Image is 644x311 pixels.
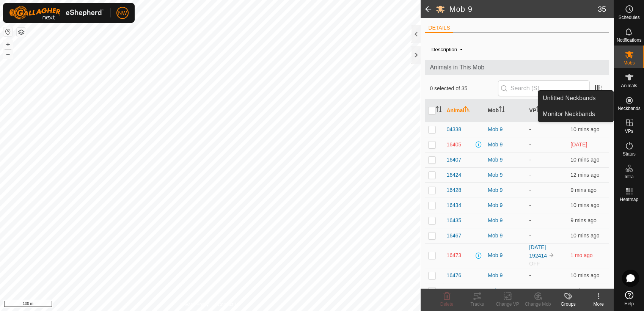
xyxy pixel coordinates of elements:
button: + [3,40,13,49]
app-display-virtual-paddock-transition: - [529,202,531,208]
app-display-virtual-paddock-transition: - [529,157,531,163]
app-display-virtual-paddock-transition: - [529,126,531,132]
span: Mobs [624,61,635,65]
app-display-virtual-paddock-transition: - [529,287,531,294]
span: 16405 [446,141,461,149]
h2: Mob 9 [449,5,598,14]
span: Animals in This Mob [430,63,604,72]
label: Description [431,47,457,52]
span: Infra [624,174,633,179]
app-display-virtual-paddock-transition: - [529,232,531,239]
span: 12 Aug 2025, 12:34 pm [570,141,587,148]
span: 19 Aug 2025, 8:27 pm [570,217,596,223]
img: Gallagher Logo [9,6,104,20]
span: 19 Aug 2025, 8:25 pm [570,126,599,132]
a: Unfitted Neckbands [538,91,613,106]
span: Delete [440,302,454,307]
li: DETAILS [425,24,453,33]
div: Mob 9 [488,217,523,225]
div: Mob 9 [488,141,523,149]
div: Mob 9 [488,232,523,240]
span: Help [624,302,634,306]
span: Schedules [618,15,639,20]
th: Animal [443,99,485,122]
span: 19 Aug 2025, 8:25 pm [570,157,599,163]
span: 16434 [446,201,461,209]
p-sorticon: Activate to sort [436,107,442,113]
span: 16478 [446,287,461,295]
span: 16424 [446,171,461,179]
p-sorticon: Activate to sort [536,107,542,113]
div: More [583,301,614,308]
app-display-virtual-paddock-transition: - [529,141,531,148]
span: 16428 [446,186,461,194]
th: Mob [485,99,526,122]
span: Heatmap [620,197,638,202]
span: 19 Aug 2025, 8:25 pm [570,232,599,239]
span: Monitor Neckbands [543,110,595,119]
span: - [457,43,465,55]
span: OFF [529,261,540,267]
span: 19 Aug 2025, 8:27 pm [570,287,596,294]
button: Reset Map [3,27,13,36]
span: NW [118,9,127,17]
span: 20 June 2025, 6:46 am [570,252,592,258]
span: 19 Aug 2025, 8:26 pm [570,272,599,278]
span: 19 Aug 2025, 8:24 pm [570,172,599,178]
a: [DATE] 192414 [529,244,547,259]
div: Mob 9 [488,251,523,259]
div: Tracks [462,301,492,308]
a: Contact Us [218,301,240,308]
app-display-virtual-paddock-transition: - [529,172,531,178]
app-display-virtual-paddock-transition: - [529,272,531,278]
div: Mob 9 [488,186,523,194]
span: Status [622,152,635,156]
span: 19 Aug 2025, 8:26 pm [570,187,596,193]
button: – [3,50,13,59]
div: Change VP [492,301,523,308]
div: Mob 9 [488,171,523,179]
span: 16467 [446,232,461,240]
div: Groups [553,301,583,308]
div: Mob 9 [488,126,523,134]
span: 35 [598,3,606,15]
span: 19 Aug 2025, 8:25 pm [570,202,599,208]
a: Privacy Policy [180,301,209,308]
a: Help [614,288,644,309]
p-sorticon: Activate to sort [464,107,470,113]
span: 0 selected of 35 [430,85,498,93]
span: VPs [625,129,633,134]
app-display-virtual-paddock-transition: - [529,217,531,223]
a: Monitor Neckbands [538,107,613,122]
span: Neckbands [617,106,640,111]
th: VP [526,99,567,122]
span: Notifications [617,38,641,42]
div: Change Mob [523,301,553,308]
span: 04338 [446,126,461,134]
span: 16473 [446,251,461,259]
div: Mob 9 [488,201,523,209]
span: 16435 [446,217,461,225]
img: to [548,252,554,258]
span: Animals [621,83,637,88]
button: Map Layers [17,28,26,37]
input: Search (S) [498,80,590,96]
span: 16476 [446,272,461,280]
span: Unfitted Neckbands [543,94,596,103]
p-sorticon: Activate to sort [499,107,505,113]
div: Mob 9 [488,272,523,280]
div: Mob 9 [488,287,523,295]
span: 16407 [446,156,461,164]
app-display-virtual-paddock-transition: - [529,187,531,193]
div: Mob 9 [488,156,523,164]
